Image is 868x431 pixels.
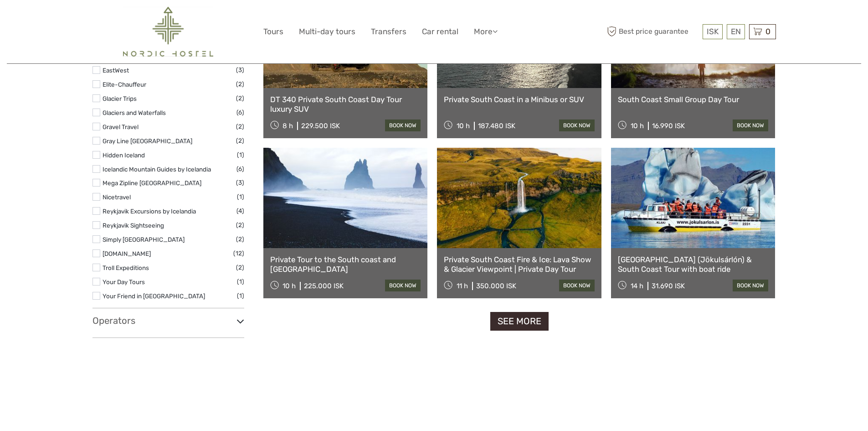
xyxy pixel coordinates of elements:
[236,65,244,75] span: (3)
[263,25,283,38] a: Tours
[237,291,244,301] span: (1)
[13,16,103,23] p: We're away right now. Please check back later!
[301,122,340,130] div: 229.500 ISK
[103,193,131,201] a: Nicetravel
[422,25,458,38] a: Car rental
[92,315,244,326] h3: Operators
[236,206,244,216] span: (4)
[652,282,685,290] div: 31.690 ISK
[236,93,244,104] span: (2)
[103,236,185,243] a: Simply [GEOGRAPHIC_DATA]
[444,255,595,274] a: Private South Coast Fire & Ice: Lava Show & Glacier Viewpoint | Private Day Tour
[707,27,719,36] span: ISK
[764,27,772,36] span: 0
[385,119,421,131] a: book now
[478,122,515,130] div: 187.480 ISK
[282,122,293,130] span: 8 h
[457,282,468,290] span: 11 h
[103,109,166,116] a: Glaciers and Waterfalls
[733,280,768,291] a: book now
[304,282,344,290] div: 225.000 ISK
[103,151,145,159] a: Hidden Iceland
[103,222,164,229] a: Reykjavik Sightseeing
[282,282,296,290] span: 10 h
[727,24,745,39] div: EN
[103,81,146,88] a: Elite-Chauffeur
[299,25,355,38] a: Multi-day tours
[103,292,205,300] a: Your Friend in [GEOGRAPHIC_DATA]
[270,95,421,114] a: DT 340 Private South Coast Day Tour luxury SUV
[103,123,139,130] a: Gravel Travel
[652,122,685,130] div: 16.990 ISK
[233,248,244,259] span: (12)
[103,179,201,187] a: Mega Zipline [GEOGRAPHIC_DATA]
[618,95,769,104] a: South Coast Small Group Day Tour
[490,312,549,331] a: See more
[236,79,244,89] span: (2)
[236,135,244,146] span: (2)
[618,255,769,274] a: [GEOGRAPHIC_DATA] (Jökulsárlón) & South Coast Tour with boat ride
[385,280,421,291] a: book now
[457,122,470,130] span: 10 h
[236,220,244,230] span: (2)
[371,25,406,38] a: Transfers
[105,14,116,25] button: Open LiveChat chat widget
[236,177,244,188] span: (3)
[559,119,595,131] a: book now
[103,95,137,102] a: Glacier Trips
[123,7,213,57] img: 2454-61f15230-a6bf-4303-aa34-adabcbdb58c5_logo_big.png
[236,164,244,174] span: (6)
[237,192,244,202] span: (1)
[236,262,244,273] span: (2)
[476,282,516,290] div: 350.000 ISK
[103,278,145,286] a: Your Day Tours
[103,208,196,215] a: Reykjavik Excursions by Icelandia
[605,24,700,39] span: Best price guarantee
[474,25,498,38] a: More
[236,234,244,244] span: (2)
[103,67,129,74] a: EastWest
[270,255,421,274] a: Private Tour to the South coast and [GEOGRAPHIC_DATA]
[236,121,244,132] span: (2)
[733,119,768,131] a: book now
[103,166,211,173] a: Icelandic Mountain Guides by Icelandia
[237,276,244,287] span: (1)
[237,150,244,160] span: (1)
[631,282,643,290] span: 14 h
[559,280,595,291] a: book now
[103,250,151,257] a: [DOMAIN_NAME]
[103,137,192,145] a: Gray Line [GEOGRAPHIC_DATA]
[444,95,595,104] a: Private South Coast in a Minibus or SUV
[103,264,149,271] a: Troll Expeditions
[236,107,244,118] span: (6)
[631,122,644,130] span: 10 h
